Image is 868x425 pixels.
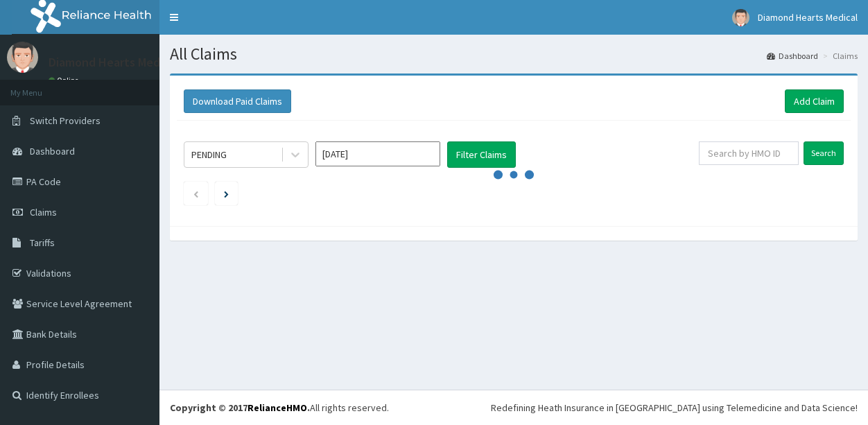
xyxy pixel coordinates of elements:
span: Tariffs [30,236,55,249]
input: Search by HMO ID [699,141,799,165]
p: Diamond Hearts Medical [49,56,179,69]
div: PENDING [191,148,227,162]
li: Claims [819,50,858,62]
a: Previous page [193,187,199,200]
div: Redefining Heath Insurance in [GEOGRAPHIC_DATA] using Telemedicine and Data Science! [491,401,858,415]
svg: audio-loading [493,154,535,196]
input: Search [804,141,844,165]
input: Select Month and Year [315,141,440,166]
a: Dashboard [767,50,818,62]
span: Switch Providers [30,114,101,127]
span: Diamond Hearts Medical [758,11,858,24]
span: Claims [30,206,57,218]
a: RelianceHMO [248,401,307,414]
a: Add Claim [785,89,844,113]
a: Next page [224,187,229,200]
img: User Image [732,9,749,26]
h1: All Claims [170,45,858,63]
footer: All rights reserved. [159,390,868,425]
button: Download Paid Claims [184,89,291,113]
strong: Copyright © 2017 . [170,401,310,414]
a: Online [49,76,82,85]
span: Dashboard [30,145,75,157]
img: User Image [7,42,38,73]
button: Filter Claims [447,141,516,168]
